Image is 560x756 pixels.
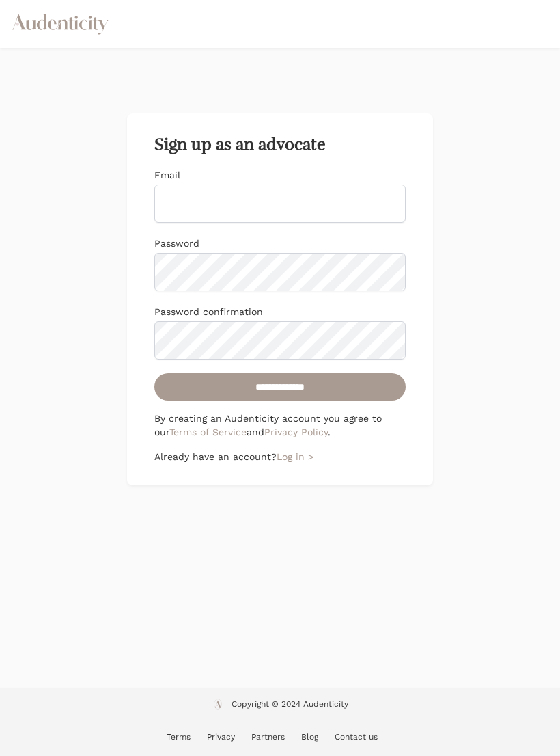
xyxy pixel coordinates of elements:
[207,732,235,742] a: Privacy
[301,732,318,742] a: Blog
[335,732,378,742] a: Contact us
[154,135,406,154] h2: Sign up as an advocate
[154,306,263,317] label: Password confirmation
[169,427,247,437] a: Terms of Service
[277,451,313,462] a: Log in >
[154,238,199,249] label: Password
[154,170,180,180] label: Email
[167,732,191,742] a: Terms
[251,732,285,742] a: Partners
[154,411,406,439] p: By creating an Audenticity account you agree to our and .
[264,427,328,437] a: Privacy Policy
[232,699,348,710] p: Copyright © 2024 Audenticity
[154,450,406,463] p: Already have an account?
